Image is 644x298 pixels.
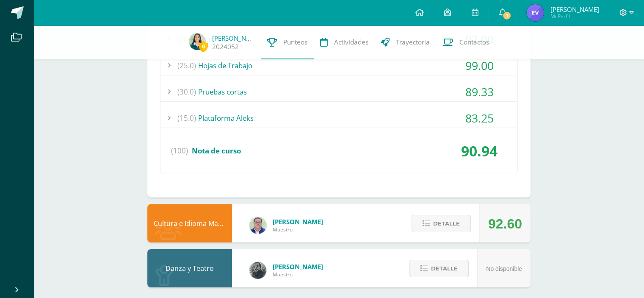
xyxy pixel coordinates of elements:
div: Pruebas cortas [160,82,517,101]
a: Punteos [261,25,314,59]
div: 92.60 [488,205,522,243]
span: Mi Perfil [550,13,599,20]
a: Contactos [436,25,495,59]
span: Maestro [273,271,323,278]
span: 0 [199,41,208,52]
span: Detalle [431,261,458,276]
div: Danza y Teatro [147,249,232,287]
span: No disponible [486,265,522,272]
div: 83.25 [441,109,517,128]
div: Cultura e Idioma Maya, Garífuna o Xinka [147,204,232,242]
a: Actividades [314,25,375,59]
span: Contactos [459,38,489,47]
img: c1c1b07ef08c5b34f56a5eb7b3c08b85.png [249,217,266,234]
div: 90.94 [441,135,517,167]
span: Maestro [273,226,323,233]
span: 1 [502,11,511,20]
a: Trayectoria [375,25,436,59]
span: (100) [171,135,188,167]
button: Detalle [409,260,469,277]
div: 99.00 [441,56,517,75]
img: 1d783d36c0c1c5223af21090f2d2739b.png [527,4,544,21]
span: (25.0) [177,56,196,75]
span: Trayectoria [396,38,430,47]
span: Actividades [334,38,368,47]
span: [PERSON_NAME] [273,262,323,271]
span: Detalle [433,216,460,231]
span: [PERSON_NAME] [273,217,323,226]
div: 89.33 [441,82,517,101]
a: 2024052 [212,42,239,51]
img: 36401dd1118056176d29b60afdf4148b.png [189,33,206,50]
span: (15.0) [177,109,196,128]
span: Nota de curso [192,146,241,156]
div: Hojas de Trabajo [160,56,517,75]
span: Punteos [283,38,307,47]
img: 8ba24283638e9cc0823fe7e8b79ee805.png [249,262,266,279]
span: (30.0) [177,82,196,101]
button: Detalle [412,215,471,232]
span: [PERSON_NAME] [550,5,599,14]
div: Plataforma Aleks [160,109,517,128]
a: [PERSON_NAME] [212,34,254,42]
